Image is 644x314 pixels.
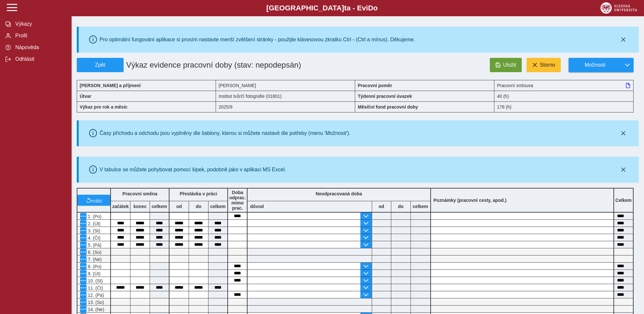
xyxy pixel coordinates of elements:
span: Nápověda [13,45,66,50]
div: Časy příchodu a odchodu jsou vyplněny dle šablony, kterou si můžete nastavit dle potřeby (menu 'M... [100,130,351,136]
button: Menu [80,263,87,269]
b: konec [130,204,150,209]
span: 9. (Út) [87,271,101,276]
span: Výkazy [13,21,66,27]
b: důvod [250,204,264,209]
b: Měsíční fond pracovní doby [358,104,418,110]
div: Institut tvůrčí fotografie (01801) [216,91,355,101]
div: 40 (h) [494,91,634,101]
span: 2. (Út) [87,221,101,226]
span: 10. (St) [87,278,103,283]
div: 176 (h) [494,101,634,112]
b: začátek [111,204,130,209]
b: Pracovní směna [122,191,157,196]
button: Menu [80,256,87,262]
span: 7. (Ne) [87,257,102,262]
b: celkem [411,204,430,209]
b: Pracovní poměr [358,83,392,88]
button: Menu [80,277,87,284]
span: 5. (Pá) [87,242,101,248]
button: Možnosti [569,58,621,72]
b: Přestávka v práci [180,191,217,196]
b: Neodpracovaná doba [316,191,362,196]
span: Storno [540,62,555,68]
b: od [169,204,189,209]
span: 12. (Pá) [87,293,104,298]
b: do [391,204,410,209]
button: vrátit [77,195,110,206]
span: 4. (Čt) [87,235,101,241]
span: 11. (Čt) [87,285,103,291]
div: V tabulce se můžete pohybovat pomocí šipek, podobně jako v aplikaci MS Excel. [100,167,286,173]
button: Menu [80,234,87,241]
b: [GEOGRAPHIC_DATA] a - Evi [20,4,624,12]
button: Menu [80,227,87,234]
b: Výkaz pro rok a měsíc [80,104,127,110]
button: Menu [80,284,87,291]
span: 13. (So) [87,300,104,305]
b: [PERSON_NAME] a příjmení [80,83,141,88]
div: Pracovní smlouva [494,80,634,91]
div: Pro optimální fungování aplikace si prosím nastavte menší zvětšení stránky - použijte klávesovou ... [100,37,415,43]
span: 14. (Ne) [87,307,104,312]
button: Menu [80,220,87,227]
span: Zpět [80,62,121,68]
button: Storno [527,58,561,72]
h1: Výkaz evidence pracovní doby (stav: nepodepsán) [124,58,311,72]
span: Uložit [503,62,516,68]
button: Zpět [77,58,124,72]
span: 6. (So) [87,250,101,255]
span: 3. (St) [87,228,100,233]
button: Menu [80,249,87,255]
span: D [368,4,373,12]
b: Doba odprac. mimo prac. [229,190,246,211]
span: t [344,4,346,12]
span: Odhlásit [13,56,66,62]
div: 2025/9 [216,101,355,112]
img: logo_web_su.png [600,2,637,14]
b: od [372,204,391,209]
span: Možnosti [574,62,616,68]
b: celkem [208,204,227,209]
b: Celkem [615,198,632,203]
span: Profil [13,33,66,39]
b: do [189,204,208,209]
button: Menu [80,306,87,312]
span: 8. (Po) [87,264,101,269]
div: [PERSON_NAME] [216,80,355,91]
button: Menu [80,299,87,305]
span: vrátit [91,198,102,203]
b: celkem [150,204,169,209]
span: 1. (Po) [87,214,101,219]
button: Menu [80,213,87,219]
button: Menu [80,242,87,248]
button: Menu [80,292,87,298]
b: Poznámky (pracovní cesty, apod.) [431,198,509,203]
button: Menu [80,270,87,277]
b: Útvar [80,94,91,99]
span: o [373,4,378,12]
button: Uložit [490,58,522,72]
b: Týdenní pracovní úvazek [358,94,412,99]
